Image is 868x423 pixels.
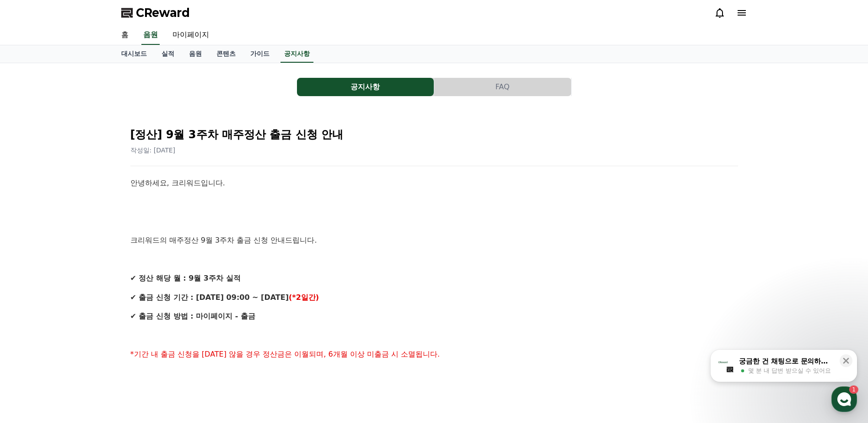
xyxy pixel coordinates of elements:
a: 가이드 [243,45,277,63]
span: 설정 [141,304,152,311]
p: 안녕하세요, 크리워드입니다. [130,177,738,189]
strong: ✔ 정산 해당 월 : 9월 3주차 실적 [130,274,241,282]
span: 작성일: [DATE] [130,146,176,154]
h2: [정산] 9월 3주차 매주정산 출금 신청 안내 [130,127,738,142]
strong: ✔ 출금 신청 방법 : 마이페이지 - 출금 [130,312,255,320]
a: 음원 [182,45,209,63]
a: 설정 [118,290,176,313]
p: 크리워드의 매주정산 9월 3주차 출금 신청 안내드립니다. [130,234,738,246]
strong: (*2일간) [289,293,319,302]
strong: ✔ 출금 신청 기간 : [DATE] 09:00 ~ [DATE] [130,293,289,302]
a: 마이페이지 [165,26,216,45]
a: 콘텐츠 [209,45,243,63]
a: CReward [121,5,190,20]
span: 1 [93,290,96,297]
button: 공지사항 [297,78,434,96]
a: 대시보드 [114,45,154,63]
span: 대화 [84,304,95,312]
a: 1대화 [60,290,118,313]
span: *기간 내 출금 신청을 [DATE] 않을 경우 정산금은 이월되며, 6개월 이상 미출금 시 소멸됩니다. [130,350,440,358]
a: 음원 [141,26,160,45]
a: 실적 [154,45,182,63]
span: CReward [136,5,190,20]
a: 공지사항 [280,45,313,63]
span: 홈 [29,304,34,311]
a: 홈 [114,26,136,45]
a: 홈 [3,290,60,313]
button: FAQ [434,78,571,96]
